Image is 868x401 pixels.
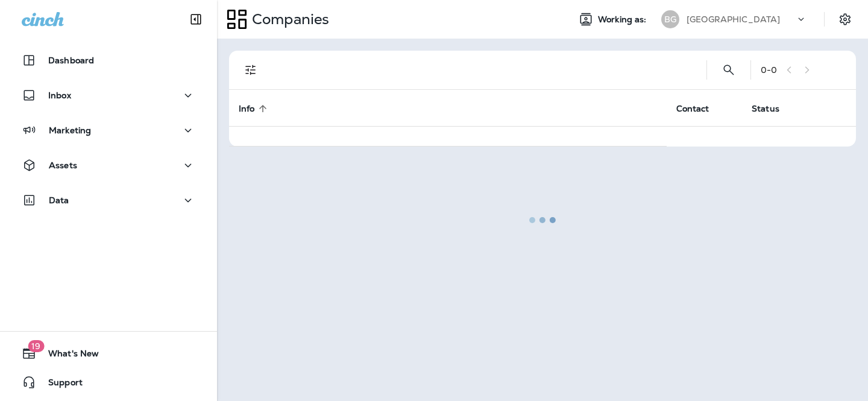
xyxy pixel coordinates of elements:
p: Data [49,195,69,205]
button: Assets [12,153,205,177]
button: Collapse Sidebar [179,7,213,31]
button: Data [12,188,205,212]
div: BG [661,10,679,28]
p: [GEOGRAPHIC_DATA] [687,14,780,24]
span: Working as: [598,14,649,25]
button: Inbox [12,83,205,107]
span: What's New [36,349,99,363]
span: 19 [28,340,44,352]
button: Dashboard [12,48,205,72]
button: 19What's New [12,341,205,365]
p: Dashboard [48,55,94,65]
p: Inbox [48,90,71,100]
span: Support [36,377,83,392]
p: Assets [49,160,77,170]
p: Companies [247,10,329,28]
button: Settings [834,8,856,30]
button: Support [12,370,205,394]
button: Marketing [12,118,205,142]
p: Marketing [49,125,91,135]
